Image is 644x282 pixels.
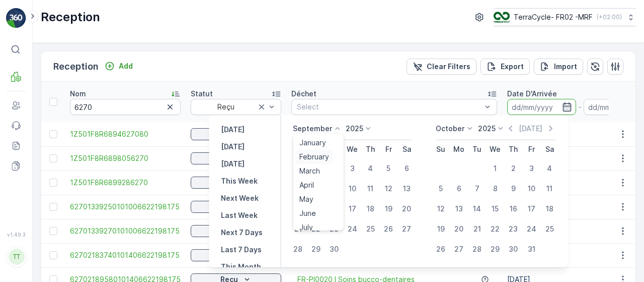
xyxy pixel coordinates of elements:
span: February [299,152,329,162]
span: June [299,208,315,218]
div: TT [9,249,25,265]
div: 10 [344,181,360,197]
span: January [299,138,326,148]
p: [DATE] [221,125,245,135]
a: 1Z501F8R6894627080 [70,129,181,139]
button: Add [101,60,137,72]
a: 62701339250101006622198175 [70,202,181,212]
div: 8 [487,181,503,197]
button: This Month [217,261,265,273]
div: 24 [523,221,539,237]
div: 22 [487,221,503,237]
button: This Week [217,175,262,187]
div: 25 [362,221,378,237]
div: 15 [487,201,503,217]
div: 18 [362,201,378,217]
p: This Week [221,176,258,186]
div: 20 [451,221,467,237]
p: Next Week [221,193,259,203]
div: 6 [451,181,467,197]
button: Reçu [191,201,281,213]
p: 2025 [478,124,496,134]
button: Reçu [191,177,281,189]
th: Wednesday [486,140,504,158]
th: Thursday [504,140,522,158]
div: 27 [398,221,415,237]
button: TerraCycle- FR02 -MRF(+02:00) [494,8,636,26]
span: 62702183740101406622198175 [70,250,181,260]
div: 13 [451,201,467,217]
th: Friday [522,140,540,158]
button: Yesterday [217,124,249,136]
p: ( +02:00 ) [597,13,622,21]
button: Today [217,141,249,153]
p: Next 7 Days [221,228,263,238]
p: October [436,124,464,134]
div: 21 [290,221,306,237]
div: 28 [290,241,306,257]
p: Import [554,62,577,72]
div: 24 [344,221,360,237]
div: 19 [380,201,396,217]
div: 7 [469,181,485,197]
p: This Month [221,262,261,272]
span: April [299,180,313,190]
div: 31 [523,241,539,257]
div: 1 [487,160,503,177]
th: Sunday [432,140,450,158]
p: Last Week [221,210,258,220]
button: Reçu [191,249,281,261]
div: Toggle Row Selected [49,130,57,138]
p: Select [297,102,481,112]
p: Nom [70,89,86,99]
div: 22 [308,221,324,237]
div: Toggle Row Selected [49,179,57,187]
p: Statut [191,89,213,99]
button: Export [480,59,530,75]
input: Search [70,99,181,115]
p: Clear Filters [427,62,470,72]
div: 30 [326,241,342,257]
div: 14 [290,201,306,217]
span: May [299,194,313,204]
button: Next 7 Days [217,227,267,239]
div: 11 [541,181,557,197]
th: Monday [450,140,468,158]
div: 23 [326,221,342,237]
div: 4 [362,160,378,177]
img: logo [6,8,26,28]
div: 5 [433,181,449,197]
div: 17 [523,201,539,217]
a: 62701339270101006622198175 [70,226,181,236]
button: Last 7 Days [217,244,266,256]
p: Déchet [291,89,316,99]
th: Wednesday [343,140,361,158]
ul: Menu [293,134,343,231]
div: 11 [362,181,378,197]
th: Saturday [540,140,558,158]
img: terracycle.png [494,12,510,23]
p: [DATE] [221,142,245,152]
div: 20 [398,201,415,217]
span: v 1.49.3 [6,232,26,238]
div: 7 [290,181,306,197]
p: TerraCycle- FR02 -MRF [514,12,593,22]
a: 1Z501F8R6899286270 [70,178,181,188]
th: Friday [379,140,397,158]
div: 14 [469,201,485,217]
div: 19 [433,221,449,237]
div: 17 [344,201,360,217]
p: Export [501,62,524,72]
p: Reception [41,9,100,25]
div: 9 [505,181,521,197]
div: 6 [398,160,415,177]
span: July [299,222,312,233]
a: 1Z501F8R6898056270 [70,153,181,163]
div: 3 [344,160,360,177]
div: 29 [308,241,324,257]
div: 12 [380,181,396,197]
